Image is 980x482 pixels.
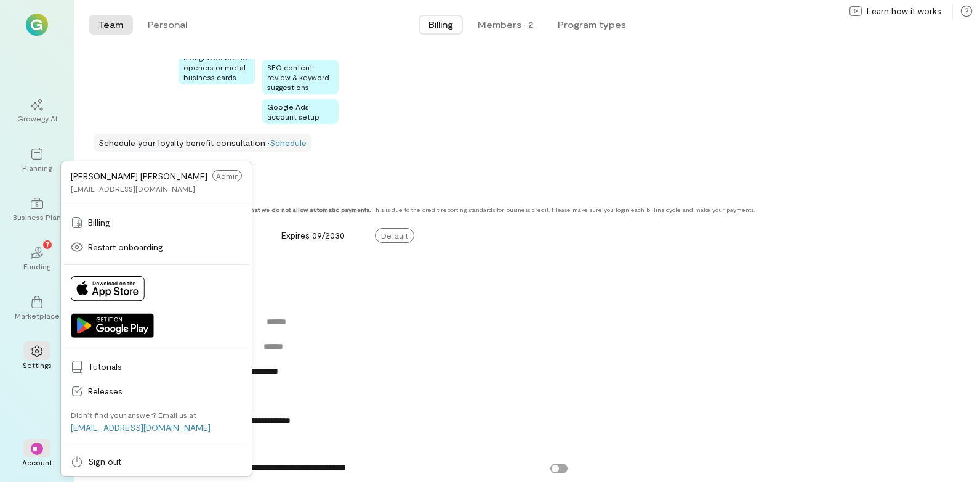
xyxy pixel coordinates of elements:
a: Planning [15,138,59,182]
a: Funding [15,237,59,281]
span: Restart onboarding [88,241,242,253]
a: [EMAIL_ADDRESS][DOMAIN_NAME] [71,422,211,433]
a: Settings [15,335,59,380]
a: Sign out [63,449,249,474]
div: Settings [23,360,52,370]
a: Business Plan [15,187,59,232]
span: Billing [88,216,242,229]
img: Download on App Store [71,276,145,301]
span: Google Ads account setup [267,102,319,121]
a: Growegy AI [15,89,59,133]
div: Account [22,457,52,467]
div: Business Plan [13,212,61,222]
span: Tutorials [88,361,242,373]
span: 5 engraved bottle openers or metal business cards [183,53,247,81]
div: Members · 2 [478,18,533,31]
a: Schedule [270,137,307,148]
span: Billing [428,18,453,31]
button: Personal [138,15,197,35]
button: Members · 2 [468,15,543,35]
span: Sign out [88,455,242,468]
div: Payment methods [89,191,886,203]
a: Tutorials [63,354,249,379]
div: Funding [23,261,50,271]
div: This is due to the credit reporting standards for business credit. Please make sure you login eac... [89,206,886,213]
button: Program types [548,15,636,35]
div: Planning [22,163,52,173]
button: Billing [419,15,463,35]
span: Admin [212,170,242,181]
span: Expires 09/2030 [281,230,345,240]
span: 7 [46,239,50,250]
span: Learn how it works [867,5,941,17]
div: Didn’t find your answer? Email us at [71,410,196,420]
span: Default [375,228,414,243]
span: Releases [88,385,242,398]
div: Growegy AI [17,113,57,123]
span: [PERSON_NAME] [PERSON_NAME] [71,171,207,181]
span: Schedule your loyalty benefit consultation · [98,137,270,148]
div: Marketplace [15,311,60,321]
span: SEO content review & keyword suggestions [267,63,329,91]
a: Marketplace [15,286,59,330]
img: Get it on Google Play [71,313,154,338]
div: [EMAIL_ADDRESS][DOMAIN_NAME] [71,184,195,194]
a: Releases [63,379,249,404]
a: Billing [63,210,249,235]
a: Restart onboarding [63,235,249,259]
button: Team [89,15,133,35]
